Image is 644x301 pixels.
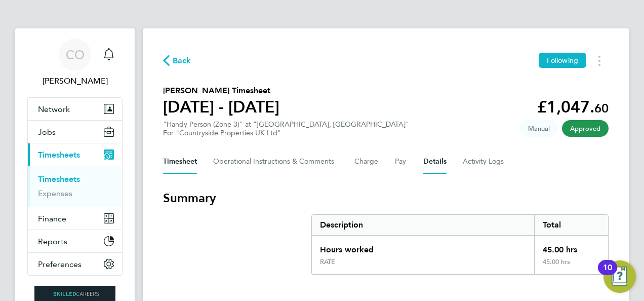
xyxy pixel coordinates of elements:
[163,54,191,67] button: Back
[163,149,197,174] button: Timesheet
[603,268,612,281] div: 10
[27,75,123,87] span: Craig O'Donovan
[163,129,409,137] div: For "Countryside Properties UK Ltd"
[38,189,72,198] a: Expenses
[395,149,407,174] button: Pay
[520,120,558,137] span: This timesheet was manually created.
[537,97,609,117] app-decimal: £1,047.
[320,258,335,266] div: RATE
[312,236,534,258] div: Hours worked
[38,104,70,114] span: Network
[38,259,82,269] span: Preferences
[38,214,66,223] span: Finance
[562,120,609,137] span: This timesheet has been approved.
[38,150,80,160] span: Timesheets
[163,190,609,206] h3: Summary
[38,127,56,137] span: Jobs
[38,237,67,246] span: Reports
[594,101,609,116] span: 60
[534,258,608,274] div: 45.00 hrs
[38,174,80,184] a: Timesheets
[163,120,409,137] div: "Handy Person (Zone 3)" at "[GEOGRAPHIC_DATA], [GEOGRAPHIC_DATA]"
[423,149,447,174] button: Details
[28,207,122,230] button: Finance
[66,48,85,61] span: CO
[27,39,123,87] a: CO[PERSON_NAME]
[547,56,578,65] span: Following
[354,149,379,174] button: Charge
[312,215,534,235] div: Description
[534,236,608,258] div: 45.00 hrs
[534,215,608,235] div: Total
[28,166,122,207] div: Timesheets
[163,97,279,117] h1: [DATE] - [DATE]
[163,85,279,97] h2: [PERSON_NAME] Timesheet
[28,121,122,143] button: Jobs
[28,98,122,120] button: Network
[28,143,122,166] button: Timesheets
[539,53,586,68] button: Following
[28,253,122,275] button: Preferences
[213,149,338,174] button: Operational Instructions & Comments
[463,149,505,174] button: Activity Logs
[590,53,609,68] button: Timesheets Menu
[173,55,191,67] span: Back
[311,214,609,275] div: Summary
[603,260,636,293] button: Open Resource Center, 10 new notifications
[28,230,122,252] button: Reports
